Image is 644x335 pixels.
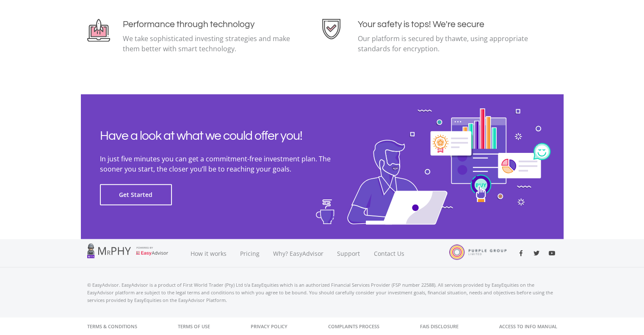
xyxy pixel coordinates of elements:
[233,239,266,268] a: Pricing
[330,239,367,268] a: Support
[358,19,530,30] h4: Your safety is tops! We're secure
[123,33,295,54] p: We take sophisticated investing strategies and make them better with smart technology.
[100,128,354,144] h2: Have a look at what we could offer you!
[367,239,412,268] a: Contact Us
[123,19,295,30] h4: Performance through technology
[100,184,172,205] button: Get Started
[358,33,530,54] p: Our platform is secured by thawte, using appropriate standards for encryption.
[184,239,233,268] a: How it works
[87,281,557,304] p: © EasyAdvisor. EasyAdvisor is a product of First World Trader (Pty) Ltd t/a EasyEquities which is...
[100,154,354,174] p: In just five minutes you can get a commitment-free investment plan. The sooner you start, the clo...
[266,239,330,268] a: Why? EasyAdvisor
